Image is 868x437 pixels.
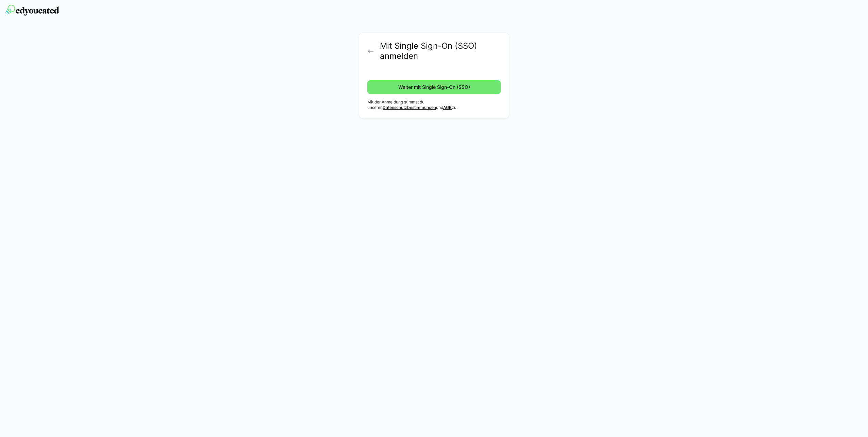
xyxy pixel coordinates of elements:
button: Weiter mit Single Sign-On (SSO) [367,80,501,94]
img: edyoucated [5,5,59,16]
p: Mit der Anmeldung stimmst du unseren und zu. [367,99,501,110]
a: Datenschutzbestimmungen [383,105,436,110]
h2: Mit Single Sign-On (SSO) anmelden [380,41,501,61]
a: AGB [443,105,452,110]
span: Weiter mit Single Sign-On (SSO) [397,84,471,91]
